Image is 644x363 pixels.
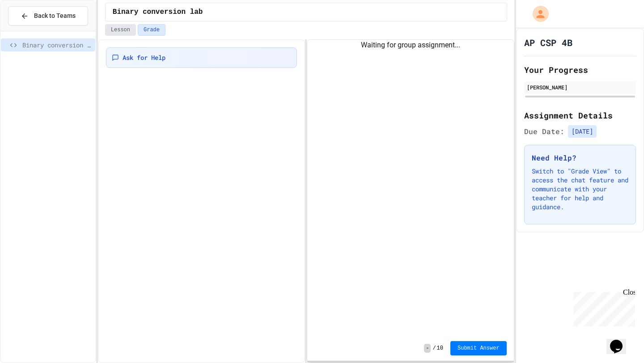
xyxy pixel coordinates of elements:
button: Submit Answer [450,341,507,355]
h1: AP CSP 4B [524,36,572,49]
span: 10 [437,345,443,352]
div: My Account [523,4,551,24]
div: Waiting for group assignment... [307,40,513,51]
p: Switch to "Grade View" to access the chat feature and communicate with your teacher for help and ... [532,167,628,211]
span: / [432,345,436,352]
span: Back to Teams [34,11,76,21]
span: Submit Answer [458,345,500,352]
span: Binary conversion lab [113,7,203,17]
h2: Your Progress [524,63,636,76]
button: Grade [138,24,165,36]
button: Lesson [105,24,136,36]
span: Binary conversion lab [22,40,92,50]
button: Back to Teams [8,6,88,25]
div: Chat with us now!Close [4,4,62,57]
span: Ask for Help [123,53,165,62]
span: - [424,344,431,353]
h2: Assignment Details [524,109,636,122]
iframe: chat widget [570,288,635,326]
div: [PERSON_NAME] [527,83,633,91]
span: Due Date: [524,126,564,137]
span: [DATE] [568,125,597,138]
h3: Need Help? [532,152,628,163]
iframe: chat widget [606,327,635,354]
